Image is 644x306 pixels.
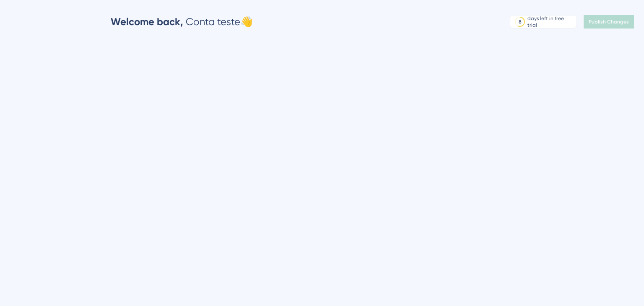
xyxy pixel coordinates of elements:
div: 8 [519,18,522,25]
div: Conta teste 👋 [111,15,253,29]
span: Welcome back, [111,16,183,28]
div: days left in free trial [527,15,574,29]
span: Publish Changes [589,18,629,25]
button: Publish Changes [584,15,634,29]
